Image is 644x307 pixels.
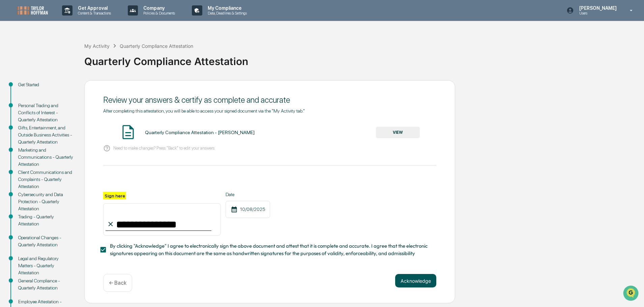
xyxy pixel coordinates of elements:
[49,86,54,91] div: 🗄️
[13,85,43,92] span: Preclearance
[115,54,123,62] button: Start new chat
[48,114,82,119] a: Powered byPylon
[23,52,111,58] div: Start new chat
[103,95,436,105] div: Review your answers & certify as complete and accurate
[46,82,86,94] a: 🗄️Attestations
[18,255,74,276] div: Legal and Regulatory Matters - Quarterly Attestation
[574,5,620,11] p: [PERSON_NAME]
[103,108,305,114] span: After completing this attestation, you will be able to access your signed document via the "My Ac...
[13,98,42,104] span: Data Lookup
[138,5,178,11] p: Company
[4,82,46,94] a: 🖐️Preclearance
[376,127,420,138] button: VIEW
[18,169,74,190] div: Client Communications and Complaints - Quarterly Attestation
[72,11,114,16] p: Content & Transactions
[7,14,123,25] p: How can we help?
[18,147,74,168] div: Marketing and Communications - Quarterly Attestation
[16,5,49,15] img: logo
[72,5,114,11] p: Get Approval
[67,114,82,119] span: Pylon
[103,192,126,199] label: Sign here
[202,5,250,11] p: My Compliance
[56,85,84,92] span: Attestations
[18,124,74,146] div: Gifts, Entertainment, and Outside Business Activities - Quarterly Attestation
[84,50,641,67] div: Quarterly Compliance Attestation
[84,43,110,49] div: My Activity
[138,11,178,16] p: Policies & Documents
[110,242,431,257] span: By clicking "Acknowledge" I agree to electronically sign the above document and attest that it is...
[7,86,12,91] div: 🖐️
[18,102,74,123] div: Personal Trading and Conflicts of Interest - Quarterly Attestation
[18,277,74,291] div: General Compliance - Quarterly Attestation
[18,81,74,88] div: Get Started
[145,130,255,135] div: Quarterly Compliance Attestation - [PERSON_NAME]
[18,234,74,248] div: Operational Changes - Quarterly Attestation
[226,201,270,218] div: 10/08/2025
[109,280,126,286] p: ← Back
[18,213,74,227] div: Trading - Quarterly Attestation
[226,192,270,197] label: Date
[202,11,250,16] p: Data, Deadlines & Settings
[7,98,12,104] div: 🔎
[395,274,436,287] button: Acknowledge
[23,58,85,64] div: We're available if you need us!
[120,43,193,49] div: Quarterly Compliance Attestation
[4,95,45,107] a: 🔎Data Lookup
[622,285,641,303] iframe: Open customer support
[7,52,19,64] img: 1746055101610-c473b297-6a78-478c-a979-82029cc54cd1
[113,146,214,151] p: Need to make changes? Press "Back" to edit your answers
[574,11,620,16] p: Users
[120,124,137,141] img: Document Icon
[18,191,74,212] div: Cybersecurity and Data Protection - Quarterly Attestation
